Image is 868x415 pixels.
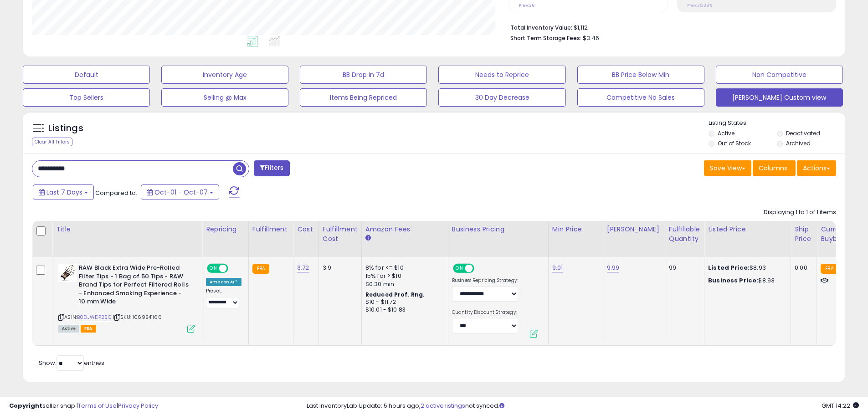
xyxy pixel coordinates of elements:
div: Fulfillment Cost [323,225,358,244]
small: Prev: 35.39% [687,3,712,8]
button: BB Price Below Min [577,66,704,84]
span: ON [208,265,219,272]
button: 30 Day Decrease [438,88,565,107]
span: ON [454,265,465,272]
button: Save View [704,160,751,176]
div: Fulfillable Quantity [669,225,700,244]
p: Listing States: [709,119,845,128]
small: Prev: 36 [519,3,534,8]
button: Items Being Repriced [300,88,427,107]
div: Business Pricing [452,225,544,234]
span: $3.46 [583,34,599,42]
div: $8.93 [708,264,784,272]
li: $1,112 [510,21,829,32]
span: Last 7 Days [46,188,82,197]
button: Filters [254,160,289,176]
div: Min Price [552,225,599,234]
div: Ship Price [795,225,813,244]
button: Default [23,66,150,84]
a: 2 active listings [421,401,465,410]
a: B0DJWDP25C [77,313,112,321]
div: Last InventoryLab Update: 5 hours ago, not synced. [307,402,859,410]
label: Archived [786,139,811,147]
b: RAW Black Extra Wide Pre-Rolled Filter Tips - 1 Bag of 50 Tips - RAW Brand Tips for Perfect Filte... [79,264,190,308]
img: 41lrnPYsBEL._SL40_.jpg [58,264,77,282]
a: 9.99 [607,263,620,272]
div: $8.93 [708,277,784,285]
h5: Listings [48,122,83,135]
span: Oct-01 - Oct-07 [154,188,208,197]
div: 99 [669,264,697,272]
small: FBA [821,264,837,274]
span: Show: entries [39,359,104,367]
div: Cost [297,225,315,234]
span: 2025-10-15 14:22 GMT [822,401,859,410]
label: Business Repricing Strategy: [452,277,518,284]
div: 0.00 [795,264,810,272]
div: Clear All Filters [32,138,72,146]
div: Repricing [206,225,245,234]
label: Active [718,129,734,137]
div: ASIN: [58,264,195,331]
a: Privacy Policy [118,401,158,410]
button: Inventory Age [161,66,288,84]
label: Out of Stock [718,139,751,147]
span: All listings currently available for purchase on Amazon [58,325,79,333]
div: 3.9 [323,264,354,272]
small: Amazon Fees. [365,234,371,242]
b: Short Term Storage Fees: [510,34,581,42]
div: Amazon Fees [365,225,444,234]
span: | SKU: 1069541166 [113,313,162,321]
button: Columns [753,160,796,176]
b: Listed Price: [708,263,750,272]
a: Terms of Use [78,401,117,410]
span: FBA [81,325,96,333]
button: Competitive No Sales [577,88,704,107]
span: OFF [473,265,488,272]
button: Needs to Reprice [438,66,565,84]
div: $10 - $11.72 [365,298,441,306]
a: 3.72 [297,263,309,272]
label: Deactivated [786,129,820,137]
span: OFF [227,265,241,272]
small: FBA [252,264,269,274]
div: 15% for > $10 [365,272,441,280]
button: Last 7 Days [33,184,94,200]
div: Displaying 1 to 1 of 1 items [764,208,836,217]
div: Fulfillment [252,225,289,234]
div: $10.01 - $10.83 [365,306,441,314]
a: 9.01 [552,263,563,272]
div: Title [56,225,198,234]
div: $0.30 min [365,280,441,288]
span: Columns [759,164,787,173]
button: Selling @ Max [161,88,288,107]
div: 8% for <= $10 [365,264,441,272]
button: Oct-01 - Oct-07 [141,184,219,200]
button: [PERSON_NAME] Custom view [716,88,843,107]
b: Business Price: [708,276,758,285]
div: Preset: [206,288,241,308]
button: Non Competitive [716,66,843,84]
b: Reduced Prof. Rng. [365,291,425,298]
span: Compared to: [95,189,137,197]
div: Amazon AI * [206,278,241,286]
div: seller snap | | [9,402,158,410]
strong: Copyright [9,401,42,410]
button: BB Drop in 7d [300,66,427,84]
div: Current Buybox Price [821,225,868,244]
label: Quantity Discount Strategy: [452,309,518,316]
b: Total Inventory Value: [510,24,572,31]
div: [PERSON_NAME] [607,225,661,234]
button: Top Sellers [23,88,150,107]
button: Actions [797,160,836,176]
div: Listed Price [708,225,787,234]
